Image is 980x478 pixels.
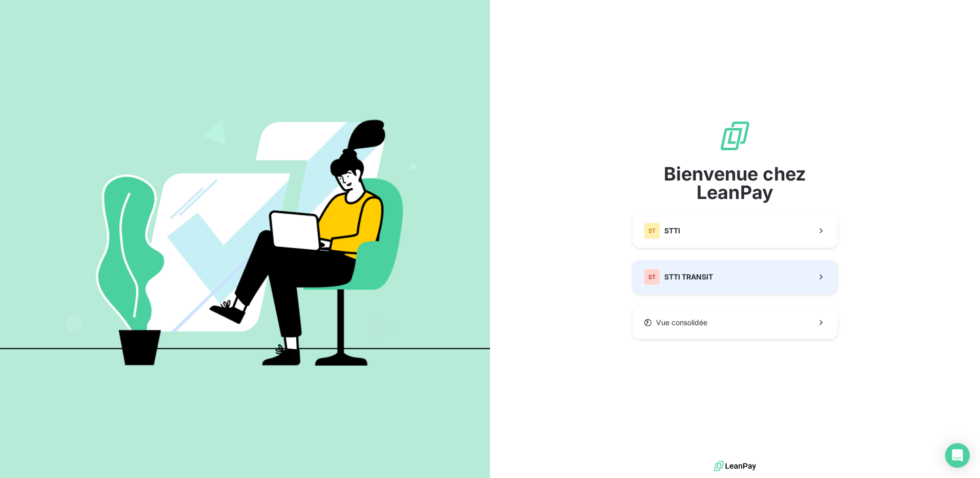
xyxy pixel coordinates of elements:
span: Bienvenue chez LeanPay [632,165,838,202]
img: logo sigle [719,120,751,152]
div: Open Intercom Messenger [945,443,970,468]
span: Vue consolidée [656,317,707,328]
button: STSTTI TRANSIT [632,260,838,294]
img: logo [714,459,756,474]
div: ST [644,223,660,239]
div: ST [644,269,660,285]
button: Vue consolidée [632,306,838,339]
span: STTI TRANSIT [664,272,713,282]
button: STSTTI [632,214,838,248]
span: STTI [664,226,680,236]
